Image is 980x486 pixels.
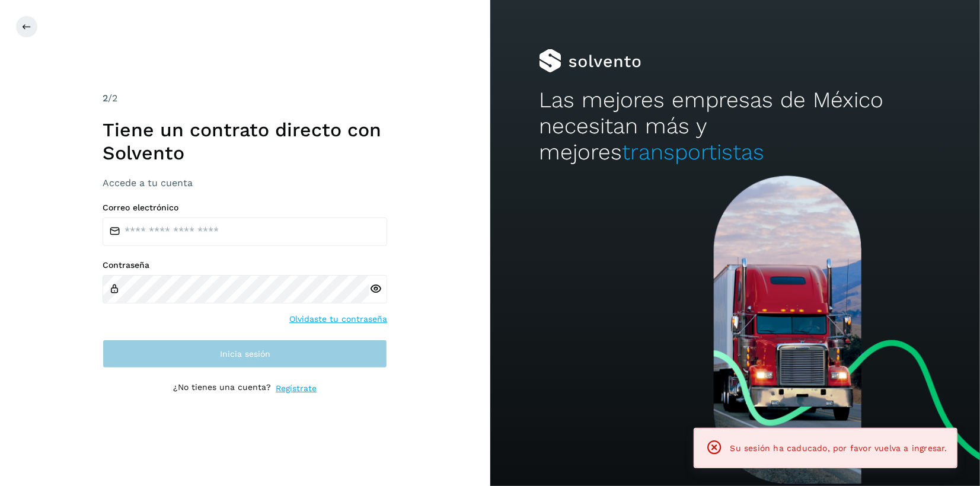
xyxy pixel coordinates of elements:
a: Regístrate [276,382,317,395]
button: Inicia sesión [103,340,387,368]
h3: Accede a tu cuenta [103,177,387,188]
p: ¿No tienes una cuenta? [173,382,271,395]
label: Correo electrónico [103,203,387,213]
h1: Tiene un contrato directo con Solvento [103,119,387,164]
span: 2 [103,92,108,104]
span: Inicia sesión [220,350,270,358]
span: Su sesión ha caducado, por favor vuelva a ingresar. [730,443,947,453]
h2: Las mejores empresas de México necesitan más y mejores [539,87,931,166]
label: Contraseña [103,260,387,270]
span: transportistas [622,139,764,165]
a: Olvidaste tu contraseña [289,313,387,325]
div: /2 [103,91,387,105]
